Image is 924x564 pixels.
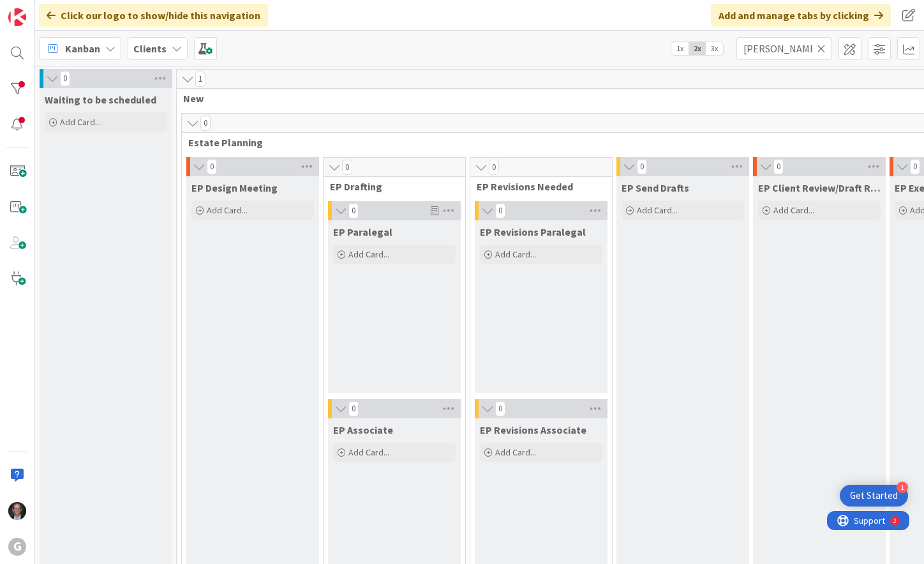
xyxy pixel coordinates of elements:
span: 0 [495,203,505,218]
span: EP Revisions Needed [477,180,596,193]
input: Quick Filter... [736,37,832,60]
span: EP Drafting [330,180,449,193]
span: Support [27,2,58,17]
span: Waiting to be scheduled [45,93,156,106]
span: Add Card... [348,248,389,260]
span: Add Card... [495,446,536,458]
div: Add and manage tabs by clicking [711,4,891,27]
span: EP Design Meeting [191,181,278,194]
div: 1 [897,482,908,493]
div: Get Started [850,489,898,502]
span: Kanban [65,41,100,56]
div: Open Get Started checklist, remaining modules: 1 [840,485,908,507]
img: JT [8,502,26,520]
span: Add Card... [637,204,678,216]
span: 0 [60,71,70,86]
span: 0 [348,401,359,416]
span: 1 [195,72,205,87]
span: EP Send Drafts [622,181,689,194]
span: 0 [342,160,352,175]
span: 0 [495,401,505,416]
span: Add Card... [207,204,248,216]
span: 0 [200,116,211,131]
span: Add Card... [495,248,536,260]
span: EP Revisions Paralegal [480,225,586,238]
div: Click our logo to show/hide this navigation [39,4,268,27]
span: EP Revisions Associate [480,423,586,436]
span: EP Client Review/Draft Review Meeting [758,181,881,194]
span: 0 [910,159,920,174]
span: 0 [773,159,784,174]
span: 0 [348,203,359,218]
span: 0 [637,159,647,174]
b: Clients [133,42,167,55]
div: 2 [66,5,70,15]
span: EP Associate [333,423,393,436]
img: Visit kanbanzone.com [8,8,26,26]
div: G [8,538,26,556]
span: 2x [689,42,706,55]
span: Add Card... [60,116,101,128]
span: 0 [489,160,499,175]
span: Add Card... [773,204,814,216]
span: 1x [671,42,689,55]
span: Add Card... [348,446,389,458]
span: 3x [706,42,723,55]
span: EP Paralegal [333,225,392,238]
span: 0 [207,159,217,174]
